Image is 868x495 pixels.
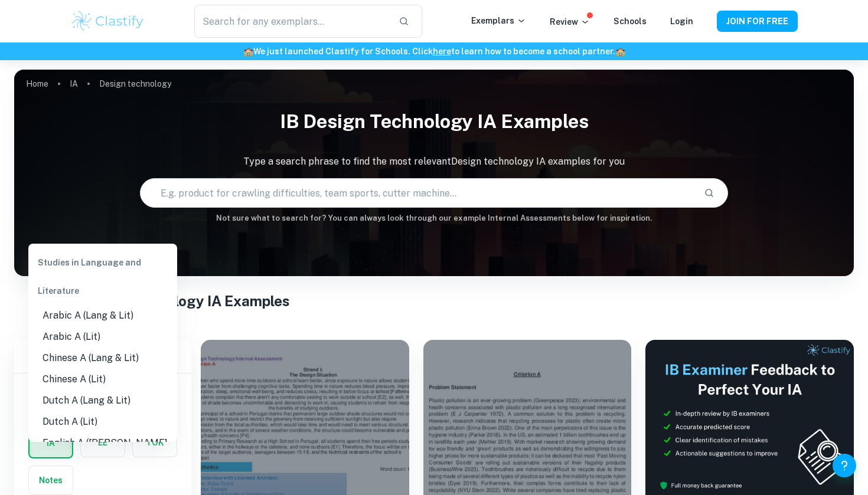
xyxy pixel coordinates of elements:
h1: All Design technology IA Examples [56,290,812,312]
h6: Not sure what to search for? You can always look through our example Internal Assessments below f... [14,212,854,224]
button: Notes [29,466,73,494]
span: 🏫 [615,47,625,56]
a: Schools [614,17,647,26]
h1: IB Design technology IA examples [14,103,854,140]
button: JOIN FOR FREE [717,11,798,32]
li: Arabic A (Lang & Lit) [28,305,177,326]
li: Chinese A (Lit) [28,369,177,390]
button: IA [30,429,72,457]
button: Search [699,183,719,203]
input: E.g. product for crawling difficulties, team sports, cutter machine... [141,176,694,209]
p: Type a search phrase to find the most relevant Design technology IA examples for you [14,155,854,169]
a: Home [26,76,48,92]
li: Dutch A (Lit) [28,411,177,432]
a: here [433,47,451,56]
p: Review [550,15,590,28]
p: Exemplars [471,14,526,27]
span: 🏫 [243,47,253,56]
div: Studies in Language and Literature [28,248,177,305]
li: English A ([PERSON_NAME] & Lit) HL Essay [28,432,177,468]
h6: We just launched Clastify for Schools. Click to learn how to become a school partner. [2,45,866,58]
li: Dutch A (Lang & Lit) [28,390,177,411]
button: TOK [133,428,177,457]
input: Search for any exemplars... [194,5,389,38]
li: Arabic A (Lit) [28,326,177,348]
button: EE [81,428,125,457]
button: Help and Feedback [833,454,856,477]
img: Clastify logo [70,9,145,33]
a: IA [70,76,78,92]
a: Login [670,17,693,26]
h6: Filter exemplars [14,340,191,373]
li: Chinese A (Lang & Lit) [28,348,177,369]
p: Design technology [99,77,171,90]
